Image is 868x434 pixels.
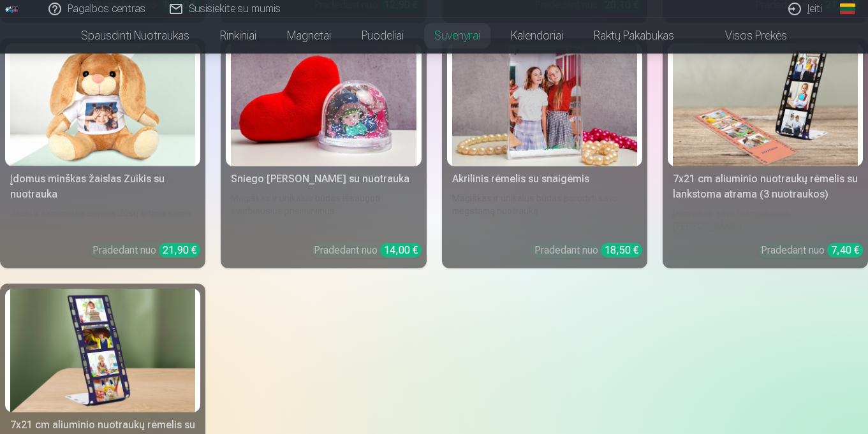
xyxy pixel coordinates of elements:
div: Įamžinkite savo brangiausias [PERSON_NAME] [668,207,863,233]
a: Kalendoriai [496,18,578,54]
a: Suvenyrai [419,18,496,54]
img: 7x21 cm aliuminio nuotraukų rėmelis su lankstoma atrama (3 nuotraukos) [673,43,858,167]
a: Visos prekės [689,18,802,54]
div: 21,90 € [159,243,200,257]
div: Magiškas ir unikalus būdas parodyti savo mėgstamą nuotrauką [447,192,642,233]
a: Magnetai [272,18,346,54]
a: Sniego kamuolys su nuotraukaSniego [PERSON_NAME] su nuotraukaMagiškas ir unikalus būdas išsaugoti... [221,38,426,269]
div: Pradedant nuo [314,243,422,258]
a: Rinkiniai [205,18,272,54]
a: 7x21 cm aliuminio nuotraukų rėmelis su lankstoma atrama (3 nuotraukos)7x21 cm aliuminio nuotraukų... [663,38,868,269]
div: Pradedant nuo [761,243,863,258]
a: Akrilinis rėmelis su snaigėmisAkrilinis rėmelis su snaigėmisMagiškas ir unikalus būdas parodyti s... [442,38,647,269]
img: 7x21 cm aliuminio nuotraukų rėmelis su lankstoma atrama (4 nuotraukos) [10,289,195,412]
div: Pradedant nuo [92,243,200,258]
img: Sniego kamuolys su nuotrauka [231,43,416,167]
img: /fa2 [5,5,19,13]
div: 7,40 € [827,243,863,257]
a: Puodeliai [346,18,419,54]
div: Magiškas ir unikalus būdas išsaugoti svarbiausius prisiminimus [226,192,421,233]
div: Sniego [PERSON_NAME] su nuotrauka [226,171,421,187]
a: Raktų pakabukas [578,18,689,54]
img: Akrilinis rėmelis su snaigėmis [452,43,637,167]
div: 7x21 cm aliuminio nuotraukų rėmelis su lankstoma atrama (3 nuotraukos) [668,171,863,202]
div: Pradedant nuo [534,243,642,258]
div: Akrilinis rėmelis su snaigėmis [447,171,642,187]
div: Jauki ir asmeniška dovana Jūsų artimiesiems [5,207,200,233]
div: 14,00 € [380,243,422,257]
img: Įdomus minškas žaislas Zuikis su nuotrauka [10,43,195,167]
div: Įdomus minškas žaislas Zuikis su nuotrauka [5,171,200,202]
div: 18,50 € [601,243,642,257]
a: Spausdinti nuotraukas [66,18,205,54]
